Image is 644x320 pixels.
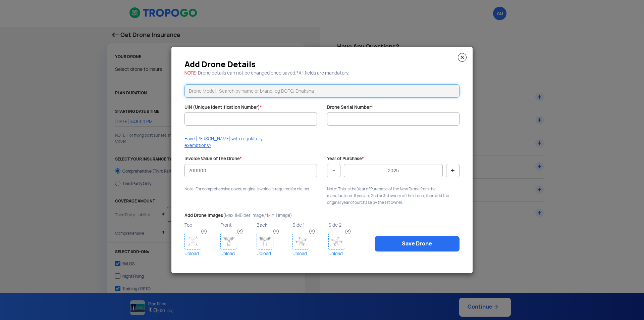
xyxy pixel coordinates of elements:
[184,213,292,219] label: Add Drone Images
[309,229,315,234] img: Remove Image
[184,104,262,111] label: UIN (Unique Identification Number)
[184,62,460,67] h3: Add Drone Details
[184,71,460,76] h5: : Drone details can not be changed once saved. All fields are mandatory.
[292,233,309,249] img: Drone Image
[237,229,243,234] img: Remove Image
[184,221,219,229] p: Top
[327,186,460,206] p: Note: This is the Year of Purchase of the New Drone from the manufacturer. If you are 2nd or 3rd ...
[328,233,345,249] img: Drone Image
[292,249,327,258] a: Upload
[327,164,340,177] button: -
[184,249,219,258] a: Upload
[201,229,207,234] img: Remove Image
[220,221,255,229] p: Front
[257,249,291,258] a: Upload
[328,249,363,258] a: Upload
[327,156,364,162] label: Year of Purchase
[223,213,292,218] span: (Max 1MB per image, Min 1 Image)
[257,221,291,229] p: Back
[184,70,196,76] span: NOTE
[458,53,467,62] img: close
[257,233,273,249] img: Drone Image
[184,136,269,149] p: Have [PERSON_NAME] with regulatory exemptions?
[375,236,460,252] a: Save Drone
[345,229,351,234] img: Remove Image
[446,164,460,177] button: +
[220,249,255,258] a: Upload
[328,221,363,229] p: Side 2
[184,186,317,192] p: Note: For comprehensive cover, original invoice is required for claims.
[273,229,279,234] img: Remove Image
[184,156,242,162] label: Invoice Value of the Drone
[184,84,460,98] input: Drone Model : Search by name or brand, eg DOPO, Dhaksha
[292,221,327,229] p: Side 1
[327,104,373,111] label: Drone Serial Number
[184,233,201,249] img: Drone Image
[220,233,237,249] img: Drone Image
